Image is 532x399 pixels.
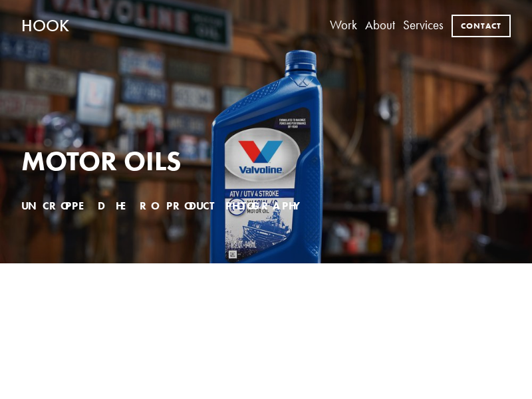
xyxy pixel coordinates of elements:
[330,13,357,39] a: Work
[452,15,511,37] a: Contact
[21,15,69,36] a: HOOK
[21,144,182,178] strong: MOTOR OILS
[403,13,444,39] a: Services
[21,199,305,212] strong: UNCROPPED HERO PRODUCT PHOTOGRAPHY
[365,13,395,39] a: About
